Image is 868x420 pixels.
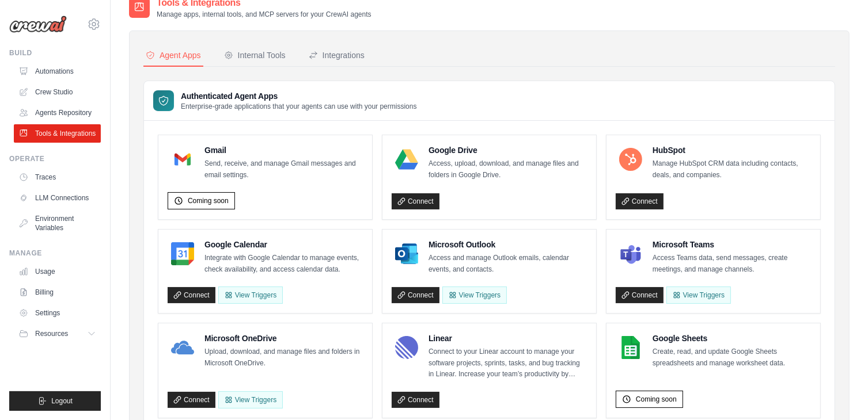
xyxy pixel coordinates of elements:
[395,242,418,265] img: Microsoft Outlook Logo
[392,193,439,209] a: Connect
[429,253,587,275] p: Access and manage Outlook emails, calendar events, and contacts.
[619,242,642,265] img: Microsoft Teams Logo
[653,239,811,250] h4: Microsoft Teams
[224,49,286,61] div: Internal Tools
[616,287,664,303] a: Connect
[429,158,587,181] p: Access, upload, download, and manage files and folders in Google Drive.
[653,144,811,156] h4: HubSpot
[619,336,642,359] img: Google Sheets Logo
[14,324,101,343] button: Resources
[204,346,363,369] p: Upload, download, and manage files and folders in Microsoft OneDrive.
[14,304,101,322] a: Settings
[204,158,363,181] p: Send, receive, and manage Gmail messages and email settings.
[218,287,283,304] button: View Triggers
[653,333,811,344] h4: Google Sheets
[181,90,417,102] h3: Authenticated Agent Apps
[666,287,731,304] : View Triggers
[171,148,194,171] img: Gmail Logo
[653,253,811,275] p: Access Teams data, send messages, create meetings, and manage channels.
[14,124,101,143] a: Tools & Integrations
[168,287,215,303] a: Connect
[616,193,664,209] a: Connect
[204,253,363,275] p: Integrate with Google Calendar to manage events, check availability, and access calendar data.
[14,283,101,301] a: Billing
[14,62,101,81] a: Automations
[204,239,363,250] h4: Google Calendar
[309,49,365,61] div: Integrations
[429,239,587,250] h4: Microsoft Outlook
[636,395,677,404] span: Coming soon
[51,396,73,406] span: Logout
[188,196,229,205] span: Coming soon
[395,336,418,359] img: Linear Logo
[9,16,67,33] img: Logo
[171,336,194,359] img: Microsoft OneDrive Logo
[395,148,418,171] img: Google Drive Logo
[9,391,101,411] button: Logout
[9,154,101,163] div: Operate
[168,392,215,408] a: Connect
[14,189,101,207] a: LLM Connections
[204,144,363,156] h4: Gmail
[619,148,642,171] img: HubSpot Logo
[429,144,587,156] h4: Google Drive
[653,346,811,369] p: Create, read, and update Google Sheets spreadsheets and manage worksheet data.
[14,209,101,237] a: Environment Variables
[181,102,417,111] p: Enterprise-grade applications that your agents can use with your permissions
[429,333,587,344] h4: Linear
[14,262,101,281] a: Usage
[392,287,439,303] a: Connect
[392,392,439,408] a: Connect
[35,329,68,338] span: Resources
[146,49,201,61] div: Agent Apps
[442,287,507,304] : View Triggers
[9,249,101,258] div: Manage
[171,242,194,265] img: Google Calendar Logo
[14,168,101,186] a: Traces
[222,45,288,67] button: Internal Tools
[218,391,283,408] : View Triggers
[9,48,101,58] div: Build
[306,45,367,67] button: Integrations
[653,158,811,181] p: Manage HubSpot CRM data including contacts, deals, and companies.
[14,83,101,101] a: Crew Studio
[14,104,101,122] a: Agents Repository
[204,333,363,344] h4: Microsoft OneDrive
[157,10,372,19] p: Manage apps, internal tools, and MCP servers for your CrewAI agents
[143,45,203,67] button: Agent Apps
[429,346,587,380] p: Connect to your Linear account to manage your software projects, sprints, tasks, and bug tracking...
